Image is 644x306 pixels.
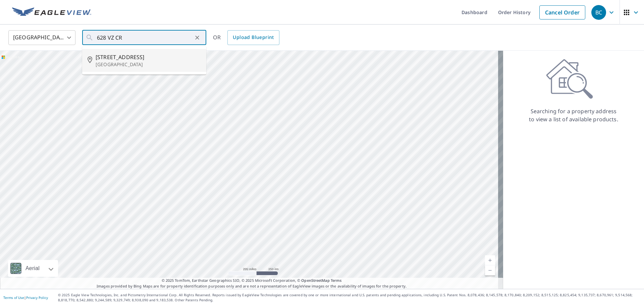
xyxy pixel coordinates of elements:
a: Terms [331,278,342,283]
a: Terms of Use [3,295,24,300]
div: BC [591,5,606,20]
a: Cancel Order [539,5,585,19]
a: Current Level 5, Zoom Out [485,265,495,275]
a: Privacy Policy [26,295,48,300]
div: OR [213,30,279,45]
span: © 2025 TomTom, Earthstar Geographics SIO, © 2025 Microsoft Corporation, © [162,278,342,283]
input: Search by address or latitude-longitude [97,28,193,47]
span: [STREET_ADDRESS] [96,53,201,61]
a: Upload Blueprint [227,30,279,45]
p: Searching for a property address to view a list of available products. [529,107,619,123]
div: Aerial [23,260,42,277]
a: OpenStreetMap [301,278,329,283]
p: | [3,296,48,300]
p: © 2025 Eagle View Technologies, Inc. and Pictometry International Corp. All Rights Reserved. Repo... [58,293,641,303]
div: [GEOGRAPHIC_DATA] [8,28,75,47]
button: Clear [193,33,202,42]
img: EV Logo [12,7,91,17]
p: [GEOGRAPHIC_DATA] [96,61,201,68]
span: Upload Blueprint [233,33,274,42]
a: Current Level 5, Zoom In [485,255,495,265]
div: Aerial [8,260,58,277]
